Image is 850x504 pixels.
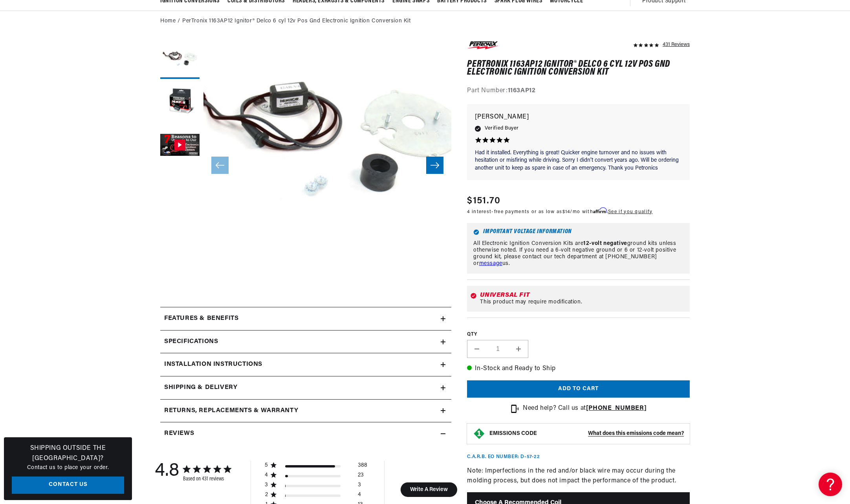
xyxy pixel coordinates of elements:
[160,307,451,330] summary: Features & Benefits
[265,491,367,501] div: 2 star by 4 reviews
[473,229,683,235] h6: Important Voltage Information
[467,364,690,374] p: In-Stock and Ready to Ship
[211,157,229,174] button: Slide left
[588,431,684,436] strong: What does this emissions code mean?
[358,472,364,482] div: 23
[160,40,200,79] button: Load image 1 in gallery view
[12,477,124,494] a: Contact Us
[182,17,411,26] a: PerTronix 1163AP12 Ignitor® Delco 6 cyl 12v Pos Gnd Electronic Ignition Conversion Kit
[467,86,690,96] div: Part Number:
[265,482,367,491] div: 3 star by 3 reviews
[164,429,194,439] h2: Reviews
[583,241,627,247] strong: 12-volt negative
[160,331,451,353] summary: Specifications
[489,431,537,436] strong: EMISSIONS CODE
[358,491,361,501] div: 4
[155,461,179,482] div: 4.8
[480,299,687,305] div: This product may require modification.
[593,208,607,214] span: Affirm
[485,124,518,133] span: Verified Buyer
[473,427,485,440] img: Emissions code
[608,210,652,214] a: See if you qualify - Learn more about Affirm Financing (opens in modal)
[475,112,682,123] p: [PERSON_NAME]
[426,157,443,174] button: Slide right
[467,454,540,460] p: C.A.R.B. EO Number: D-57-22
[160,17,176,26] a: Home
[164,406,298,416] h2: Returns, Replacements & Warranty
[479,261,502,267] a: message
[160,376,451,399] summary: Shipping & Delivery
[467,331,690,338] label: QTY
[160,422,451,445] summary: Reviews
[164,314,238,324] h2: Features & Benefits
[265,491,268,499] div: 2
[160,353,451,376] summary: Installation instructions
[265,462,268,469] div: 5
[160,40,451,291] media-gallery: Gallery Viewer
[400,482,457,497] button: Write A Review
[523,404,647,414] p: Need help? Call us at
[12,444,124,464] h3: Shipping Outside the [GEOGRAPHIC_DATA]?
[265,472,268,479] div: 4
[164,337,218,347] h2: Specifications
[164,383,237,393] h2: Shipping & Delivery
[265,482,268,489] div: 3
[508,88,536,94] strong: 1163AP12
[586,405,647,411] a: [PHONE_NUMBER]
[265,462,367,472] div: 5 star by 388 reviews
[358,482,361,491] div: 3
[467,380,690,398] button: Add to cart
[164,360,262,370] h2: Installation instructions
[562,210,570,214] span: $14
[12,464,124,472] p: Contact us to place your order.
[475,149,682,172] p: Had it installed. Everything is great! Quicker engine turnover and no issues with hesitation or m...
[473,241,683,267] p: All Electronic Ignition Conversion Kits are ground kits unless otherwise noted. If you need a 6-v...
[467,208,652,215] p: 4 interest-free payments or as low as /mo with .
[663,40,690,49] div: 431 Reviews
[489,430,684,437] button: EMISSIONS CODEWhat does this emissions code mean?
[480,292,687,298] div: Universal Fit
[160,400,451,422] summary: Returns, Replacements & Warranty
[160,17,690,26] nav: breadcrumbs
[358,462,367,472] div: 388
[467,60,690,77] h1: PerTronix 1163AP12 Ignitor® Delco 6 cyl 12v Pos Gnd Electronic Ignition Conversion Kit
[467,194,500,208] span: $151.70
[160,83,200,122] button: Load image 2 in gallery view
[183,476,231,482] div: Based on 431 reviews
[265,472,367,482] div: 4 star by 23 reviews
